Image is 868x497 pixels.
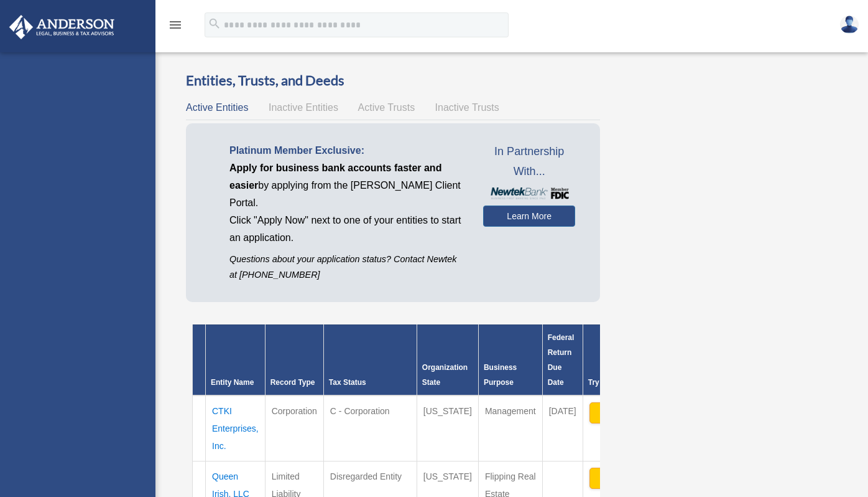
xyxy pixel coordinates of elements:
[417,395,478,462] td: [US_STATE]
[186,102,248,113] span: Active Entities
[483,142,575,181] span: In Partnership With...
[229,163,441,191] span: Apply for business bank accounts faster and easier
[840,16,859,34] img: User Pic
[229,159,464,212] p: by applying from the [PERSON_NAME] Client Portal.
[265,395,323,462] td: Corporation
[206,324,265,395] th: Entity Name
[588,375,712,390] div: Try Newtek Bank
[168,17,183,32] i: menu
[417,324,478,395] th: Organization State
[435,102,499,113] span: Inactive Trusts
[323,324,417,395] th: Tax Status
[208,17,221,31] i: search
[229,212,464,247] p: Click "Apply Now" next to one of your entities to start an application.
[478,324,542,395] th: Business Purpose
[542,395,583,462] td: [DATE]
[6,15,118,39] img: Anderson Advisors Platinum Portal
[589,402,711,424] button: Apply Now
[489,187,569,199] img: NewtekBankLogoSM.png
[265,324,323,395] th: Record Type
[589,468,711,489] button: Apply Now
[229,142,464,159] p: Platinum Member Exclusive:
[323,395,417,462] td: C - Corporation
[269,102,338,113] span: Inactive Entities
[478,395,542,462] td: Management
[206,395,265,462] td: CTKI Enterprises, Inc.
[168,22,183,32] a: menu
[483,206,575,227] a: Learn More
[229,252,464,283] p: Questions about your application status? Contact Newtek at [PHONE_NUMBER]
[542,324,583,395] th: Federal Return Due Date
[186,71,600,90] h3: Entities, Trusts, and Deeds
[358,102,415,113] span: Active Trusts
